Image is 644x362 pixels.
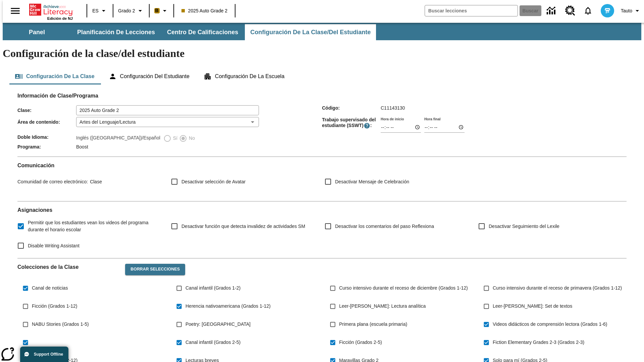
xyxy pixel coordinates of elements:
h2: Colecciones de la Clase [17,264,120,270]
span: Videos didácticos de comprensión lectora (Grados 1-6) [493,321,607,328]
label: Inglés ([GEOGRAPHIC_DATA])/Español [76,134,160,142]
div: Información de Clase/Programa [17,99,627,151]
button: Escoja un nuevo avatar [597,2,618,19]
span: NABU Stories (Grados 1-5) [32,321,89,328]
button: El Tiempo Supervisado de Trabajo Estudiantil es el período durante el cual los estudiantes pueden... [364,122,370,129]
span: No [187,135,195,142]
button: Configuración del estudiante [103,68,195,84]
span: B [155,6,159,15]
span: Permitir que los estudiantes vean los videos del programa durante el horario escolar [28,219,160,233]
span: Curso intensivo durante el receso de diciembre (Grados 1-12) [339,285,468,292]
a: Centro de recursos, Se abrirá en una pestaña nueva. [561,2,579,20]
div: Artes del Lenguaje/Lectura [76,117,259,127]
button: Boost El color de la clase es anaranjado claro. Cambiar el color de la clase. [152,5,171,17]
input: Buscar campo [425,5,518,16]
span: Doble Idioma : [17,134,76,140]
h1: Configuración de la clase/del estudiante [3,47,641,60]
button: Perfil/Configuración [618,5,644,17]
span: Clase [88,179,102,184]
button: Abrir el menú lateral [5,1,25,21]
button: Lenguaje: ES, Selecciona un idioma [89,5,111,17]
span: Edición de NJ [47,16,73,20]
span: Tauto [621,7,632,14]
span: Programa : [17,144,76,149]
button: Planificación de lecciones [72,24,160,40]
label: Hora final [424,116,440,121]
span: Grado 2 [118,7,135,14]
span: Herencia nativoamericana (Grados 1-12) [185,303,271,310]
span: Fiction Elementary Grades 2-3 (Grados 2-3) [493,339,584,346]
div: Asignaciones [17,207,627,253]
button: Configuración de la clase/del estudiante [245,24,376,40]
span: Desactivar Mensaje de Celebración [335,178,409,185]
span: Canal de noticias [32,285,68,292]
span: Canal infantil (Grados 2-5) [185,339,240,346]
span: Ficción (Grados 2-5) [339,339,382,346]
span: Support Offline [34,352,63,357]
label: Hora de inicio [381,116,404,121]
h2: Información de Clase/Programa [17,93,627,99]
h2: Comunicación [17,162,627,169]
span: Comunidad de correo electrónico : [17,179,88,184]
span: ES [92,7,99,14]
span: Canal infantil (Grados 1-2) [185,285,240,292]
span: 2025 Auto Grade 2 [181,7,228,14]
input: Clase [76,105,259,115]
div: Subbarra de navegación [3,23,641,40]
button: Centro de calificaciones [162,24,244,40]
button: Configuración de la clase [9,68,100,84]
img: avatar image [601,4,614,17]
button: Support Offline [20,347,68,362]
span: Boost [76,144,88,149]
span: Ficción (Grados 1-12) [32,303,77,310]
span: Desactivar Seguimiento del Lexile [489,223,559,230]
span: C11143130 [381,105,405,111]
a: Centro de información [543,2,561,20]
div: Portada [29,2,73,20]
span: Sí [171,135,177,142]
button: Borrar selecciones [125,264,185,275]
span: Desactivar función que detecta invalidez de actividades SM [181,223,305,230]
span: Leer-[PERSON_NAME]: Lectura analítica [339,303,426,310]
span: Clase : [17,108,76,113]
span: Disable Writing Assistant [28,242,79,249]
span: Leer-[PERSON_NAME]: Set de textos [493,303,572,310]
button: Panel [3,24,70,40]
span: Desactivar los comentarios del paso Reflexiona [335,223,434,230]
div: Comunicación [17,162,627,196]
span: Trabajo supervisado del estudiante (SSWT) : [322,117,381,129]
span: Desactivar selección de Avatar [181,178,246,185]
h2: Asignaciones [17,207,627,213]
div: Configuración de la clase/del estudiante [9,68,635,84]
span: Código : [322,105,381,111]
button: Grado: Grado 2, Elige un grado [115,5,147,17]
a: Notificaciones [579,2,597,19]
span: Poetry: [GEOGRAPHIC_DATA] [185,321,251,328]
span: Área de contenido : [17,119,76,125]
button: Configuración de la escuela [198,68,290,84]
a: Portada [29,3,73,16]
div: Subbarra de navegación [3,24,377,40]
span: Primera plana (escuela primaria) [339,321,407,328]
span: Curso intensivo durante el receso de primavera (Grados 1-12) [493,285,622,292]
